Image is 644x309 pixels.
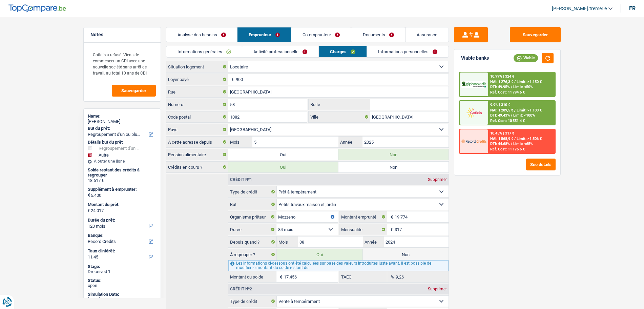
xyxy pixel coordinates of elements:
[88,126,155,131] label: But du prêt:
[387,271,396,282] span: %
[88,292,157,297] div: Simulation Date:
[166,149,228,160] label: Pension alimentaire
[526,159,556,170] button: See details
[362,137,448,147] input: AAAA
[461,55,489,61] div: Viable banks
[339,224,388,235] label: Mensualité
[511,113,512,118] span: /
[228,211,276,222] label: Organisme prêteur
[490,103,510,107] div: 9.9% | 310 €
[490,90,525,95] div: Ref. Cost: 11 794,6 €
[629,5,636,12] div: fr
[166,46,242,57] a: Informations générales
[490,85,510,89] span: DTI: 49.95%
[88,140,157,145] div: Détails but du prêt
[88,119,157,124] div: [PERSON_NAME]
[363,249,449,260] label: Non
[228,199,277,210] label: But
[517,108,542,112] span: Limit: >1.100 €
[88,264,157,269] div: Stage:
[277,236,298,247] label: Mois
[277,249,362,260] label: Oui
[338,137,362,147] label: Année
[339,211,388,222] label: Montant emprunté
[228,236,277,247] label: Depuis quand ?
[546,3,612,14] a: [PERSON_NAME].tremerie
[387,211,395,222] span: €
[228,149,338,160] label: Oui
[298,236,362,247] input: MM
[514,137,516,141] span: /
[88,278,157,283] div: Status:
[228,137,252,147] label: Mois
[291,27,351,42] a: Co-emprunteur
[490,119,525,123] div: Ref. Cost: 10 551,4 €
[338,149,449,160] label: Non
[252,137,338,147] input: MM
[309,99,370,110] label: Boite
[228,74,236,85] span: €
[166,61,228,72] label: Situation logement
[367,46,449,57] a: Informations personnelles
[517,80,542,84] span: Limit: >1.150 €
[426,178,449,182] div: Supprimer
[8,4,66,13] img: TopCompare Logo
[88,208,90,213] span: €
[514,54,538,62] div: Viable
[406,27,449,42] a: Assurance
[88,218,155,223] label: Durée du prêt:
[511,85,512,89] span: /
[511,142,512,146] span: /
[237,27,291,42] a: Emprunteur
[228,186,277,197] label: Type de crédit
[517,137,542,141] span: Limit: >1.506 €
[490,113,510,118] span: DTI: 49.43%
[552,6,607,12] span: [PERSON_NAME].tremerie
[461,135,486,147] img: Record Credits
[112,85,156,97] button: Sauvegarder
[426,287,449,291] div: Supprimer
[309,111,370,122] label: Ville
[166,137,228,147] label: À cette adresse depuis
[228,260,448,271] div: Les informations ci-dessous ont été calculées sur base des valeurs introduites juste avant. Il es...
[276,271,284,282] span: €
[88,233,155,238] label: Banque:
[387,224,395,235] span: €
[88,192,90,198] span: €
[461,81,486,88] img: AlphaCredit
[490,80,513,84] span: NAI: 1 276,3 €
[88,283,157,288] div: open
[88,297,157,303] div: [DATE]
[88,167,157,178] div: Solde restant des crédits à regrouper
[88,159,157,164] div: Ajouter une ligne
[490,74,514,79] div: 10.99% | 324 €
[351,27,405,42] a: Documents
[490,142,510,146] span: DTI: 44.68%
[166,99,228,110] label: Numéro
[490,108,513,112] span: NAI: 1 289,5 €
[228,249,277,260] label: À regrouper ?
[228,271,276,282] label: Montant du solde
[514,80,516,84] span: /
[242,46,318,57] a: Activité professionnelle
[490,137,513,141] span: NAI: 1 568,9 €
[338,162,449,172] label: Non
[490,131,514,136] div: 10.45% | 317 €
[490,147,525,151] div: Ref. Cost: 11 176,6 €
[461,106,486,119] img: Cofidis
[339,271,388,282] label: TAEG
[166,111,228,122] label: Code postal
[319,46,367,57] a: Charges
[228,224,276,235] label: Durée
[166,74,228,85] label: Loyer payé
[88,269,157,274] div: Dreceived 1
[166,86,228,97] label: Rue
[384,236,449,247] input: AAAA
[513,142,533,146] span: Limit: <65%
[88,114,157,119] div: Name:
[363,236,384,247] label: Année
[88,248,155,254] label: Taux d'intérêt:
[513,113,535,118] span: Limit: <100%
[88,178,157,183] div: 18.617 €
[166,124,228,135] label: Pays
